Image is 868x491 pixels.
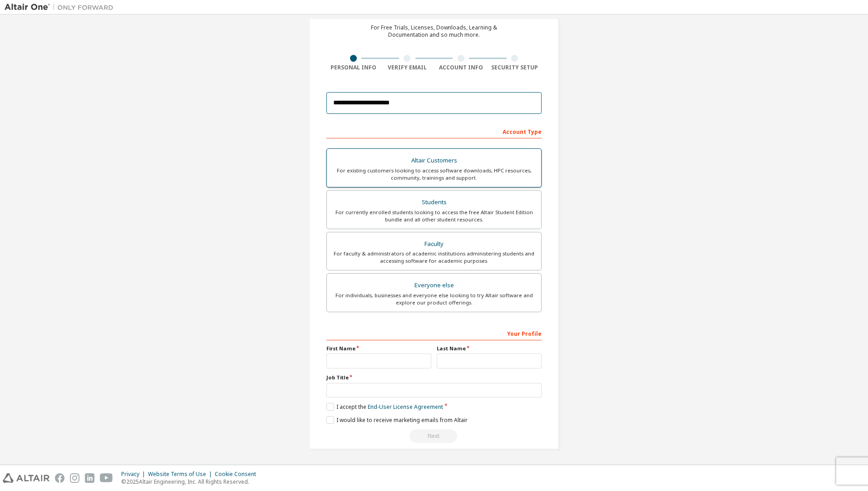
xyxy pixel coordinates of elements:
[326,403,443,411] label: I accept the
[332,196,536,209] div: Students
[332,279,536,292] div: Everyone else
[326,416,468,424] label: I would like to receive marketing emails from Altair
[70,473,79,483] img: instagram.svg
[326,429,542,443] div: Read and acccept EULA to continue
[148,471,215,478] div: Website Terms of Use
[121,478,261,486] p: © 2025 Altair Engineering, Inc. All Rights Reserved.
[3,473,49,483] img: altair_logo.svg
[326,64,380,71] div: Personal Info
[100,473,113,483] img: youtube.svg
[332,292,536,306] div: For individuals, businesses and everyone else looking to try Altair software and explore our prod...
[332,154,536,167] div: Altair Customers
[368,403,443,411] a: End-User License Agreement
[55,473,64,483] img: facebook.svg
[5,3,118,12] img: Altair One
[437,345,542,352] label: Last Name
[332,238,536,250] div: Faculty
[434,64,488,71] div: Account Info
[332,167,536,182] div: For existing customers looking to access software downloads, HPC resources, community, trainings ...
[326,326,542,340] div: Your Profile
[326,345,431,352] label: First Name
[121,471,148,478] div: Privacy
[332,209,536,223] div: For currently enrolled students looking to access the free Altair Student Edition bundle and all ...
[371,24,497,39] div: For Free Trials, Licenses, Downloads, Learning & Documentation and so much more.
[332,250,536,265] div: For faculty & administrators of academic institutions administering students and accessing softwa...
[380,64,434,71] div: Verify Email
[85,473,94,483] img: linkedin.svg
[215,471,261,478] div: Cookie Consent
[326,374,542,381] label: Job Title
[326,124,542,138] div: Account Type
[488,64,542,71] div: Security Setup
